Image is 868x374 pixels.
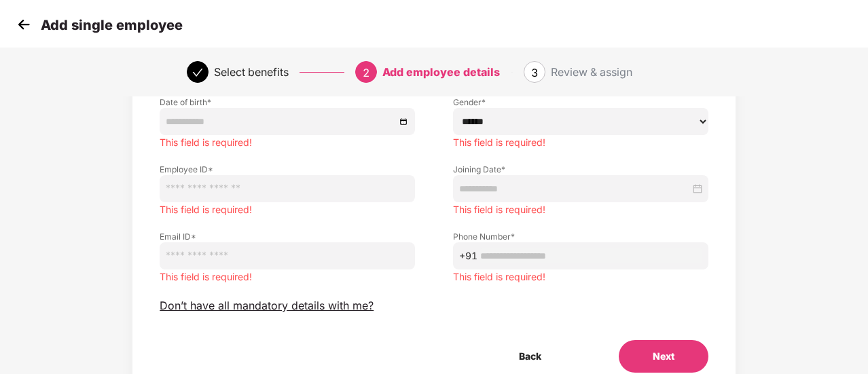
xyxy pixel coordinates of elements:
[453,271,545,282] span: This field is required!
[382,61,500,83] div: Add employee details
[485,340,575,373] button: Back
[453,164,708,175] label: Joining Date
[453,231,708,242] label: Phone Number
[160,299,374,313] span: Don’t have all mandatory details with me?
[160,164,415,175] label: Employee ID
[160,271,252,282] span: This field is required!
[14,14,34,35] img: svg+xml;base64,PHN2ZyB4bWxucz0iaHR0cDovL3d3dy53My5vcmcvMjAwMC9zdmciIHdpZHRoPSIzMCIgaGVpZ2h0PSIzMC...
[551,61,632,83] div: Review & assign
[160,231,415,242] label: Email ID
[160,204,252,215] span: This field is required!
[453,136,545,148] span: This field is required!
[160,96,415,108] label: Date of birth
[41,17,183,33] p: Add single employee
[619,340,708,373] button: Next
[453,96,708,108] label: Gender
[459,248,477,263] span: +91
[192,67,203,78] span: check
[214,61,289,83] div: Select benefits
[160,136,252,148] span: This field is required!
[453,204,545,215] span: This field is required!
[363,66,369,79] span: 2
[531,66,538,79] span: 3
